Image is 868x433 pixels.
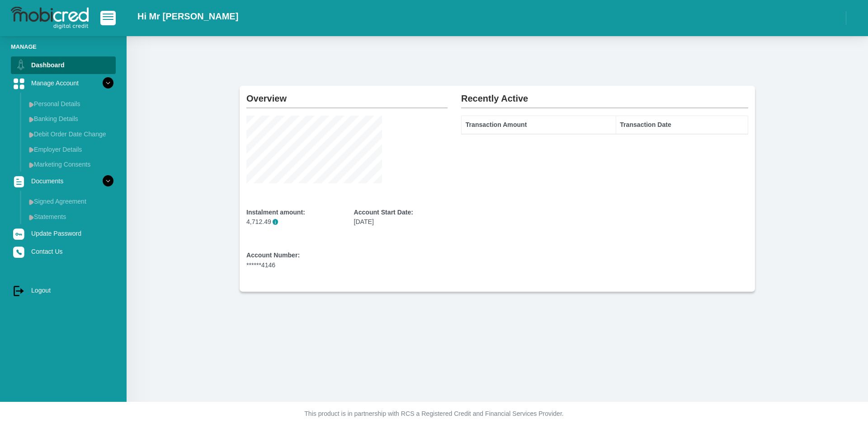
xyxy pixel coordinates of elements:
img: menu arrow [29,147,34,153]
p: 4,712.49 [246,217,340,227]
a: Employer Details [25,142,116,157]
p: This product is in partnership with RCS a Registered Credit and Financial Services Provider. [183,409,685,419]
a: Debit Order Date Change [25,127,116,141]
a: Statements [25,210,116,224]
b: Instalment amount: [246,209,305,216]
b: Account Start Date: [354,209,413,216]
div: [DATE] [354,208,448,227]
h2: Overview [246,86,448,104]
a: Personal Details [25,97,116,111]
img: menu arrow [29,214,34,220]
a: Banking Details [25,112,116,126]
h2: Hi Mr [PERSON_NAME] [137,11,238,22]
img: menu arrow [29,132,34,138]
img: menu arrow [29,162,34,168]
a: Dashboard [11,56,116,74]
a: Signed Agreement [25,194,116,209]
li: Manage [11,42,116,51]
img: menu arrow [29,199,34,205]
th: Transaction Amount [462,116,616,134]
a: Update Password [11,225,116,242]
h2: Recently Active [461,86,748,104]
b: Account Number: [246,251,300,259]
a: Marketing Consents [25,157,116,172]
th: Transaction Date [616,116,748,134]
a: Logout [11,282,116,299]
span: Please note that the instalment amount provided does not include the monthly fee, which will be i... [273,219,278,225]
img: logo-mobicred.svg [11,7,89,29]
a: Documents [11,172,116,190]
a: Manage Account [11,74,116,92]
a: Contact Us [11,243,116,260]
img: menu arrow [29,116,34,122]
img: menu arrow [29,102,34,107]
